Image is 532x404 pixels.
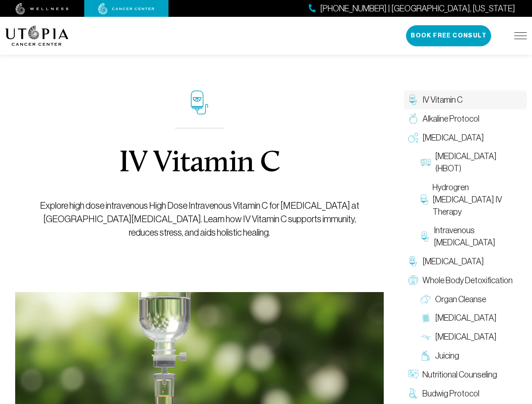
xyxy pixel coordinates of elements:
img: Hydrogren Peroxide IV Therapy [421,194,428,205]
span: IV Vitamin C [422,94,462,106]
a: [MEDICAL_DATA] [417,327,527,346]
span: [PHONE_NUMBER] | [GEOGRAPHIC_DATA], [US_STATE] [320,3,515,15]
a: Intravenous [MEDICAL_DATA] [417,221,527,252]
a: [PHONE_NUMBER] | [GEOGRAPHIC_DATA], [US_STATE] [309,3,515,15]
span: Intravenous [MEDICAL_DATA] [434,224,523,249]
img: Juicing [421,351,431,361]
img: Organ Cleanse [421,294,431,304]
span: [MEDICAL_DATA] [435,312,497,324]
a: [MEDICAL_DATA] [404,128,527,147]
span: [MEDICAL_DATA] [422,255,484,268]
a: Nutritional Counseling [404,365,527,384]
img: logo [5,26,69,46]
img: Whole Body Detoxification [408,275,418,285]
a: Alkaline Protocol [404,109,527,128]
span: Organ Cleanse [435,293,486,306]
img: Oxygen Therapy [408,133,418,143]
a: Juicing [417,346,527,365]
a: Hydrogren [MEDICAL_DATA] IV Therapy [417,178,527,221]
img: Nutritional Counseling [408,369,418,380]
button: Book Free Consult [406,25,491,46]
a: Organ Cleanse [417,290,527,309]
img: Intravenous Ozone Therapy [421,231,430,242]
img: IV Vitamin C [408,95,418,105]
img: Chelation Therapy [408,256,418,266]
p: Explore high dose intravenous High Dose Intravenous Vitamin C for [MEDICAL_DATA] at [GEOGRAPHIC_D... [32,199,367,239]
img: Budwig Protocol [408,388,418,399]
span: Nutritional Counseling [422,369,497,381]
img: wellness [16,3,69,15]
img: icon [191,90,208,114]
img: Lymphatic Massage [421,332,431,342]
img: cancer center [98,3,155,15]
h1: IV Vitamin C [119,149,280,179]
a: [MEDICAL_DATA] [404,252,527,271]
span: Hydrogren [MEDICAL_DATA] IV Therapy [433,181,523,218]
span: [MEDICAL_DATA] [435,331,497,343]
a: [MEDICAL_DATA] [417,308,527,327]
span: Whole Body Detoxification [422,274,513,287]
img: Alkaline Protocol [408,114,418,124]
a: Budwig Protocol [404,384,527,403]
span: Budwig Protocol [422,388,479,400]
img: icon-hamburger [514,32,527,39]
a: [MEDICAL_DATA] (HBOT) [417,147,527,178]
span: [MEDICAL_DATA] [422,132,484,144]
img: Colon Therapy [421,313,431,323]
span: Juicing [435,350,459,362]
a: IV Vitamin C [404,90,527,109]
span: Alkaline Protocol [422,113,479,125]
img: Hyperbaric Oxygen Therapy (HBOT) [421,157,431,167]
span: [MEDICAL_DATA] (HBOT) [435,150,523,175]
a: Whole Body Detoxification [404,271,527,290]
